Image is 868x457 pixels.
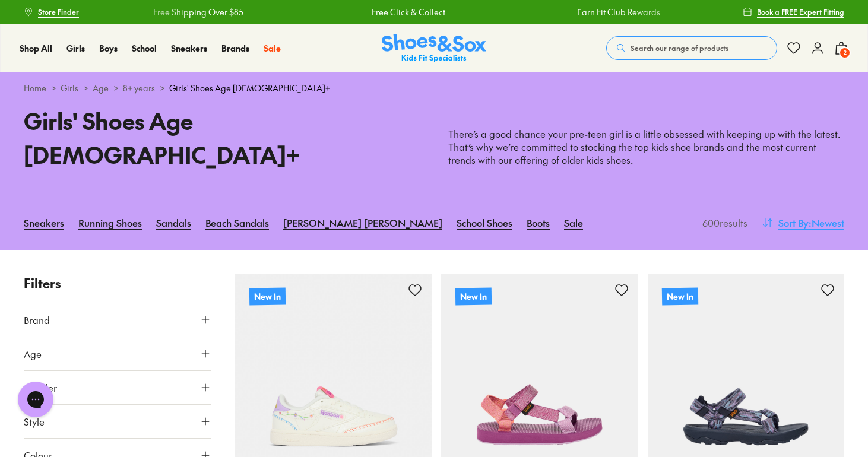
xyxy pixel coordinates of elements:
[24,414,45,429] span: Style
[205,210,269,236] a: Beach Sandals
[778,215,809,230] span: Sort By
[61,82,78,94] a: Girls
[455,287,492,305] p: New In
[264,42,281,55] a: Sale
[762,210,844,236] button: Sort By:Newest
[448,128,844,167] p: There’s a good chance your pre-teen girl is a little obsessed with keeping up with the latest. Th...
[24,82,46,94] a: Home
[527,210,550,236] a: Boots
[20,42,52,54] span: Shop All
[24,337,211,370] button: Age
[93,82,109,94] a: Age
[457,210,512,236] a: School Shoes
[99,42,118,55] a: Boys
[24,313,50,327] span: Brand
[249,287,285,305] p: New In
[123,82,155,94] a: 8+ years
[698,215,747,230] p: 600 results
[370,6,444,18] a: Free Click & Collect
[24,104,420,172] h1: Girls' Shoes Age [DEMOGRAPHIC_DATA]+
[264,42,281,54] span: Sale
[24,274,211,293] p: Filters
[78,210,142,236] a: Running Shoes
[743,1,844,23] a: Book a FREE Expert Fitting
[24,371,211,404] button: Gender
[382,34,486,63] img: SNS_Logo_Responsive.svg
[809,215,844,230] span: : Newest
[382,34,486,63] a: Shoes & Sox
[24,405,211,438] button: Style
[12,377,59,421] iframe: Gorgias live chat messenger
[24,1,79,23] a: Store Finder
[99,42,118,54] span: Boys
[38,7,79,17] span: Store Finder
[564,210,583,236] a: Sale
[576,6,659,18] a: Earn Fit Club Rewards
[66,42,85,55] a: Girls
[20,42,52,55] a: Shop All
[757,7,844,17] span: Book a FREE Expert Fitting
[24,347,42,361] span: Age
[221,42,249,55] a: Brands
[24,82,844,94] div: > > > >
[171,42,207,54] span: Sneakers
[834,35,848,61] button: 2
[24,303,211,337] button: Brand
[661,287,698,306] p: New In
[283,210,442,236] a: [PERSON_NAME] [PERSON_NAME]
[66,42,85,54] span: Girls
[132,42,157,55] a: School
[152,6,242,18] a: Free Shipping Over $85
[24,210,64,236] a: Sneakers
[171,42,207,55] a: Sneakers
[156,210,191,236] a: Sandals
[606,36,777,60] button: Search our range of products
[169,82,330,94] span: Girls' Shoes Age [DEMOGRAPHIC_DATA]+
[132,42,157,54] span: School
[631,43,728,53] span: Search our range of products
[221,42,249,54] span: Brands
[839,47,851,59] span: 2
